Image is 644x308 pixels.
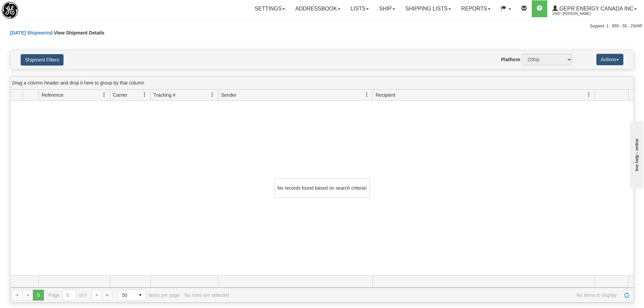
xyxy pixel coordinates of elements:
[21,54,64,66] button: Shipment Filters
[118,289,180,301] span: items per page
[153,92,175,98] span: Tracking #
[10,76,634,90] div: grid grouping header
[23,90,39,101] th: Press ctrl + space to group
[456,0,496,17] a: Reports
[218,90,373,101] th: Press ctrl + space to group
[98,89,110,100] a: Reference filter column settings
[135,290,146,301] span: select
[501,56,520,63] label: Platform
[552,10,603,17] span: 2500 / [PERSON_NAME]
[400,0,456,17] a: Shipping lists
[2,23,642,29] div: Support: 1 - 855 - 55 - 2SHIP
[207,89,218,100] a: Tracking # filter column settings
[290,0,345,17] a: Addressbook
[2,2,18,19] img: logo2500.jpg
[122,292,131,299] span: 50
[583,89,595,100] a: Recipient filter column settings
[596,54,623,65] button: Actions
[628,119,643,188] iframe: chat widget
[185,292,229,298] div: No rows are selected
[558,6,634,11] span: GEPR Energy Canada Inc
[118,289,146,301] span: Page sizes drop down
[373,90,595,101] th: Press ctrl + space to group
[376,92,395,98] span: Recipient
[51,30,104,35] span: \ View Shipment Details
[33,290,44,301] span: Page 0
[345,0,374,17] a: Lists
[5,6,63,11] div: live help - online
[234,292,617,298] span: No items to display
[221,92,236,98] span: Sender
[10,30,51,35] a: [DATE] Shipments
[110,90,150,101] th: Press ctrl + space to group
[275,178,370,198] div: No records found based on search criteria!
[49,289,87,301] span: Page of 0
[361,89,373,100] a: Sender filter column settings
[621,290,632,301] a: Refresh
[113,92,127,98] span: Carrier
[249,0,290,17] a: Settings
[42,92,64,98] span: Reference
[595,90,628,101] th: Press ctrl + space to group
[139,89,150,100] a: Carrier filter column settings
[374,0,400,17] a: Ship
[39,90,110,101] th: Press ctrl + space to group
[150,90,218,101] th: Press ctrl + space to group
[547,0,642,17] a: GEPR Energy Canada Inc 2500 / [PERSON_NAME]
